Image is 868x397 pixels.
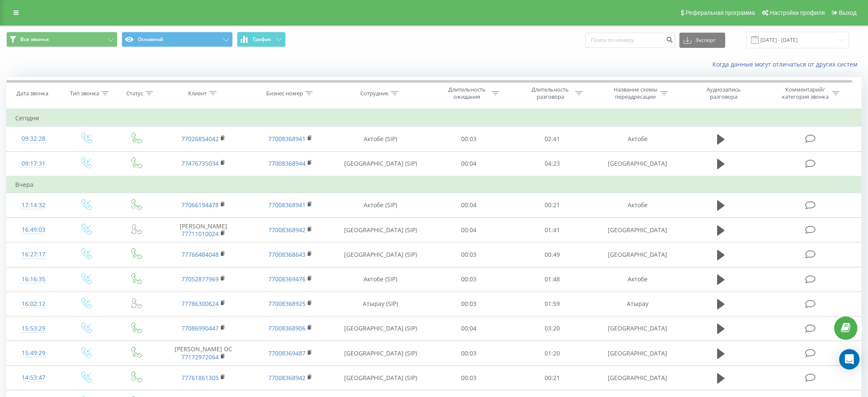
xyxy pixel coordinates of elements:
td: 00:04 [427,193,511,217]
button: Экспорт [679,33,725,48]
td: 03:20 [511,316,594,341]
td: 00:03 [427,366,511,390]
td: [GEOGRAPHIC_DATA] (SIP) [334,341,427,366]
td: 04:23 [511,151,594,176]
div: Статус [126,90,143,97]
div: 17:14:32 [15,197,52,214]
td: [GEOGRAPHIC_DATA] (SIP) [334,242,427,267]
div: Название схемы переадресации [613,86,658,100]
td: Атырау [594,292,681,316]
button: График [237,32,286,47]
td: [GEOGRAPHIC_DATA] [594,242,681,267]
td: Актобе (SIP) [334,267,427,292]
div: Аудиозапись разговора [696,86,751,100]
a: 77026854042 [181,135,219,143]
span: Настройки профиля [770,9,825,16]
a: 77008368925 [268,300,306,308]
div: 16:49:03 [15,222,52,238]
td: Актобе [594,127,681,151]
td: 00:03 [427,341,511,366]
a: 77172972064 [181,353,219,361]
span: Выход [839,9,857,16]
a: 77008368942 [268,226,306,234]
td: Актобе (SIP) [334,127,427,151]
td: 00:03 [427,292,511,316]
td: [GEOGRAPHIC_DATA] (SIP) [334,366,427,390]
div: 15:53:29 [15,320,52,337]
span: Реферальная программа [685,9,755,16]
td: 00:49 [511,242,594,267]
span: График [253,36,271,42]
a: 77066194478 [181,201,219,209]
td: Актобе (SIP) [334,193,427,217]
a: 77761861305 [181,374,219,382]
div: Бизнес номер [266,90,303,97]
div: 16:16:35 [15,271,52,288]
td: 00:03 [427,127,511,151]
td: Сегодня [7,110,862,127]
td: [GEOGRAPHIC_DATA] [594,151,681,176]
td: 01:41 [511,218,594,242]
div: Open Intercom Messenger [839,349,860,369]
td: Атырау (SIP) [334,292,427,316]
button: Все звонки [6,32,117,47]
td: [GEOGRAPHIC_DATA] [594,218,681,242]
td: 01:59 [511,292,594,316]
div: Длительность разговора [528,86,573,100]
td: 00:04 [427,218,511,242]
div: 09:17:31 [15,155,52,172]
div: Клиент [188,90,207,97]
td: [PERSON_NAME] [160,218,247,242]
span: Все звонки [20,36,49,43]
td: Актобе [594,267,681,292]
a: 77711010024 [181,230,219,238]
td: 00:21 [511,193,594,217]
td: [GEOGRAPHIC_DATA] (SIP) [334,316,427,341]
a: 77008368941 [268,201,306,209]
td: [PERSON_NAME] ОС [160,341,247,366]
div: Дата звонка [17,90,48,97]
td: [GEOGRAPHIC_DATA] [594,341,681,366]
td: 02:41 [511,127,594,151]
td: 00:04 [427,316,511,341]
a: 77786300624 [181,300,219,308]
td: 00:21 [511,366,594,390]
td: [GEOGRAPHIC_DATA] [594,366,681,390]
a: 77008369476 [268,275,306,283]
div: 09:32:28 [15,130,52,147]
a: 77008368944 [268,159,306,167]
div: 16:27:17 [15,246,52,263]
td: [GEOGRAPHIC_DATA] [594,316,681,341]
td: [GEOGRAPHIC_DATA] (SIP) [334,151,427,176]
button: Основной [122,32,233,47]
td: 01:48 [511,267,594,292]
div: Тип звонка [70,90,99,97]
div: 16:02:12 [15,296,52,312]
a: 77476735034 [181,159,219,167]
td: [GEOGRAPHIC_DATA] (SIP) [334,218,427,242]
div: Комментарий/категория звонка [780,86,830,100]
a: 77766484048 [181,250,219,258]
td: Вчера [7,176,862,193]
div: 14:53:47 [15,369,52,386]
input: Поиск по номеру [585,33,675,48]
a: 77086990447 [181,324,219,332]
a: 77008368643 [268,250,306,258]
div: Сотрудник [360,90,389,97]
a: 77008368941 [268,135,306,143]
a: 77008368942 [268,374,306,382]
div: Длительность ожидания [444,86,490,100]
a: 77008368906 [268,324,306,332]
div: 15:49:29 [15,345,52,361]
a: 77052877969 [181,275,219,283]
td: 00:03 [427,242,511,267]
a: Когда данные могут отличаться от других систем [712,60,862,68]
td: Актобе [594,193,681,217]
td: 00:04 [427,151,511,176]
td: 01:20 [511,341,594,366]
a: 77008369487 [268,349,306,357]
td: 00:03 [427,267,511,292]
